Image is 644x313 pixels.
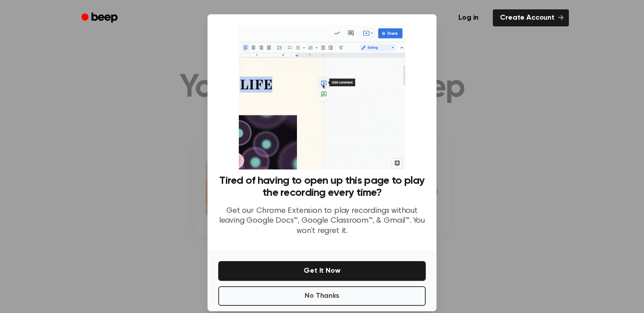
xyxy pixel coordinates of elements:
a: Log in [449,8,487,28]
h3: Tired of having to open up this page to play the recording every time? [218,175,426,199]
img: Beep extension in action [239,25,405,169]
button: Get It Now [218,261,426,281]
button: No Thanks [218,286,426,306]
p: Get our Chrome Extension to play recordings without leaving Google Docs™, Google Classroom™, & Gm... [218,206,426,237]
a: Beep [75,9,126,27]
a: Create Account [493,9,569,26]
